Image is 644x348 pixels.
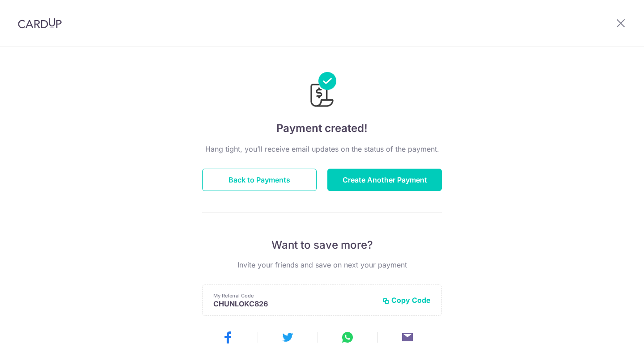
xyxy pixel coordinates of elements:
button: Back to Payments [202,169,317,191]
p: My Referral Code [213,292,375,299]
p: CHUNLOKC826 [213,299,375,308]
p: Want to save more? [202,238,442,252]
img: CardUp [18,18,62,29]
iframe: Opens a widget where you can find more information [586,321,635,344]
button: Create Another Payment [327,169,442,191]
button: Copy Code [382,296,431,305]
p: Hang tight, you’ll receive email updates on the status of the payment. [202,144,442,154]
img: Payments [308,72,336,110]
p: Invite your friends and save on next your payment [202,259,442,270]
h4: Payment created! [202,120,442,136]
